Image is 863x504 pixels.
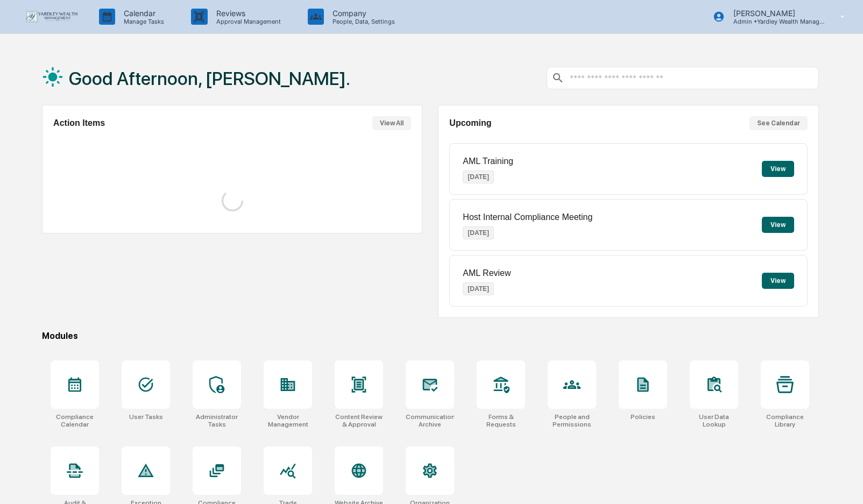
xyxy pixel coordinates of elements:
[631,413,655,421] div: Policies
[208,18,286,25] p: Approval Management
[463,282,494,295] p: [DATE]
[761,413,809,428] div: Compliance Library
[406,413,454,428] div: Communications Archive
[690,413,738,428] div: User Data Lookup
[762,273,794,289] button: View
[193,413,241,428] div: Administrator Tasks
[129,413,163,421] div: User Tasks
[548,413,596,428] div: People and Permissions
[762,161,794,177] button: View
[335,413,383,428] div: Content Review & Approval
[51,413,99,428] div: Compliance Calendar
[324,18,400,25] p: People, Data, Settings
[115,18,169,25] p: Manage Tasks
[53,118,105,128] h2: Action Items
[749,116,808,130] button: See Calendar
[372,116,411,130] button: View All
[463,157,513,166] p: AML Training
[762,217,794,233] button: View
[324,9,400,18] p: Company
[725,18,825,25] p: Admin • Yardley Wealth Management
[725,9,825,18] p: [PERSON_NAME]
[208,9,286,18] p: Reviews
[26,11,77,23] img: logo
[69,68,350,89] h1: Good Afternoon, [PERSON_NAME].
[463,226,494,239] p: [DATE]
[42,331,819,341] div: Modules
[115,9,169,18] p: Calendar
[463,268,511,278] p: AML Review
[463,212,592,222] p: Host Internal Compliance Meeting
[449,118,491,128] h2: Upcoming
[264,413,312,428] div: Vendor Management
[463,171,494,183] p: [DATE]
[477,413,525,428] div: Forms & Requests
